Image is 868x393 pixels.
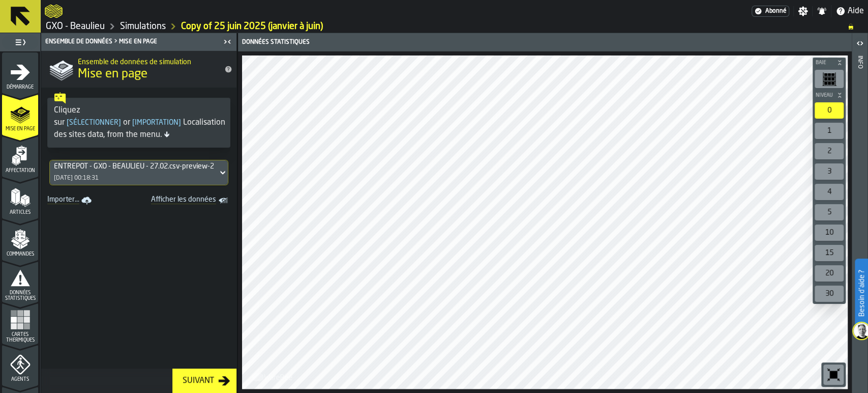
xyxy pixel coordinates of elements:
div: Données statistiques [240,39,546,46]
div: button-toolbar-undefined [813,161,846,182]
header: Données statistiques [238,33,852,51]
label: button-toggle-Fermez-moi [220,36,234,48]
div: 0 [815,102,844,119]
span: [ [67,119,69,126]
div: 2 [815,143,844,159]
div: button-toolbar-undefined [813,243,846,263]
a: link-to-/wh/i/879171bb-fb62-45b6-858d-60381ae340f0/settings/billing [752,6,789,17]
div: DropdownMenuValue-2c0a070f-dbf9-4906-9a57-341661fc847d [54,162,214,171]
div: Suivant [178,375,218,387]
div: DropdownMenuValue-2c0a070f-dbf9-4906-9a57-341661fc847d[DATE] 00:18:31 [49,160,228,185]
div: button-toolbar-undefined [813,284,846,304]
div: Cliquez sur or Localisation des sites data, from the menu. [54,104,224,141]
div: button-toolbar-undefined [821,362,846,387]
span: Aide [848,5,864,17]
span: Démarrage [2,85,38,90]
nav: Breadcrumb [45,20,864,33]
a: logo-header [45,2,63,20]
span: ] [118,119,121,126]
div: button-toolbar-undefined [813,263,846,284]
div: button-toolbar-undefined [813,68,846,90]
span: Articles [2,210,38,215]
div: title-Mise en page [41,51,236,88]
div: button-toolbar-undefined [813,222,846,243]
span: Baie [814,60,834,66]
span: Importation [130,119,183,126]
li: menu Agents [2,345,38,385]
span: Commandes [2,251,38,257]
span: Sélectionner [65,119,123,126]
span: ] [178,119,181,126]
div: Abonnement au menu [752,6,789,17]
a: link-to-/wh/i/879171bb-fb62-45b6-858d-60381ae340f0/import/layout/ [43,193,98,208]
li: menu Démarrage [2,52,38,93]
div: 20 [815,265,844,282]
a: link-to-/wh/i/879171bb-fb62-45b6-858d-60381ae340f0 [46,21,105,32]
h2: Sub Title [78,56,216,66]
div: button-toolbar-undefined [813,100,846,121]
div: 5 [815,204,844,220]
a: toggle-dataset-table-Afficher les données [143,193,234,208]
span: Agents [2,377,38,382]
span: Abonné [765,8,787,15]
li: menu Mise en page [2,94,38,135]
span: Niveau [814,93,834,98]
div: button-toolbar-undefined [813,182,846,202]
label: button-toggle-Paramètres [794,6,812,16]
svg: Réinitialiser le zoom et la position [825,367,842,383]
span: Affectation [2,168,38,174]
span: Cartes thermiques [2,332,38,343]
div: 1 [815,123,844,139]
div: [DATE] 00:18:31 [54,175,99,182]
button: button- [813,90,846,100]
div: 10 [815,224,844,241]
header: Info [852,33,867,393]
span: Mise en page [78,66,147,82]
span: [ [132,119,135,126]
div: Ensemble de données > Mise en page [43,38,220,45]
label: button-toggle-Basculer le menu complet [2,35,38,49]
div: button-toolbar-undefined [813,121,846,141]
button: button- [813,58,846,68]
div: Info [856,53,863,390]
div: 15 [815,245,844,261]
span: Données statistiques [2,290,38,301]
button: button-Suivant [172,369,236,393]
div: 3 [815,163,844,180]
a: link-to-/wh/i/879171bb-fb62-45b6-858d-60381ae340f0 [120,21,166,32]
label: button-toggle-Notifications [813,6,831,16]
a: link-to-/wh/i/879171bb-fb62-45b6-858d-60381ae340f0/simulations/23839f36-b10e-47fa-844b-474ee8fb0018 [181,21,323,32]
li: menu Cartes thermiques [2,303,38,344]
header: Ensemble de données > Mise en page [41,33,236,51]
span: Mise en page [2,126,38,132]
label: button-toggle-Aide [831,5,868,17]
a: logo-header [244,367,302,387]
li: menu Articles [2,178,38,218]
li: menu Commandes [2,219,38,260]
span: Afficher les données [147,195,216,206]
label: Besoin d'aide ? [856,260,867,327]
li: menu Affectation [2,136,38,177]
div: button-toolbar-undefined [813,141,846,161]
label: button-toggle-Ouvrir [853,35,867,53]
div: button-toolbar-undefined [813,202,846,222]
li: menu Données statistiques [2,261,38,302]
div: 30 [815,286,844,302]
div: 4 [815,184,844,200]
